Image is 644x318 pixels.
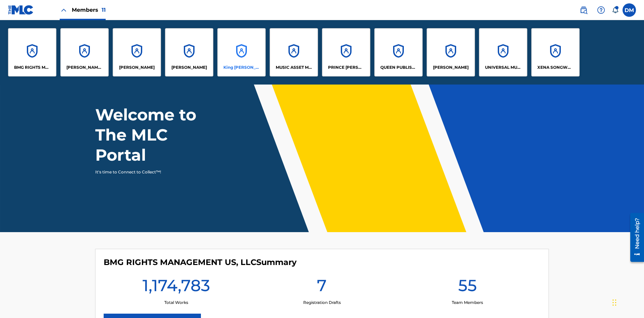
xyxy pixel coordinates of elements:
iframe: Resource Center [625,210,644,265]
p: ELVIS COSTELLO [119,64,155,70]
p: BMG RIGHTS MANAGEMENT US, LLC [14,64,51,70]
img: search [580,6,588,14]
p: Total Works [164,300,188,306]
a: AccountsBMG RIGHTS MANAGEMENT US, LLC [8,28,56,76]
p: QUEEN PUBLISHA [380,64,417,70]
iframe: Chat Widget [610,286,644,318]
a: AccountsKing [PERSON_NAME] [217,28,266,76]
p: Team Members [452,300,483,306]
img: help [597,6,605,14]
p: UNIVERSAL MUSIC PUB GROUP [485,64,522,70]
h4: BMG RIGHTS MANAGEMENT US, LLC [104,257,297,267]
a: Accounts[PERSON_NAME] [427,28,475,76]
p: XENA SONGWRITER [537,64,574,70]
a: Accounts[PERSON_NAME] [165,28,213,76]
p: EYAMA MCSINGER [171,64,207,70]
p: RONALD MCTESTERSON [433,64,469,70]
img: Close [60,6,68,14]
a: AccountsUNIVERSAL MUSIC PUB GROUP [479,28,527,76]
a: AccountsPRINCE [PERSON_NAME] [322,28,370,76]
span: Members [72,6,106,14]
h1: 1,174,783 [143,275,210,300]
h1: Welcome to The MLC Portal [95,105,221,165]
a: AccountsMUSIC ASSET MANAGEMENT (MAM) [270,28,318,76]
div: Notifications [612,7,619,13]
p: PRINCE MCTESTERSON [328,64,365,70]
img: MLC Logo [8,5,34,15]
a: AccountsXENA SONGWRITER [531,28,580,76]
p: It's time to Connect to Collect™! [95,169,212,175]
h1: 7 [317,275,327,300]
h1: 55 [458,275,477,300]
p: MUSIC ASSET MANAGEMENT (MAM) [276,64,312,70]
div: User Menu [623,3,636,17]
a: Accounts[PERSON_NAME] [113,28,161,76]
div: Help [594,3,608,17]
div: Drag [612,293,616,313]
p: CLEO SONGWRITER [66,64,103,70]
span: 11 [102,7,106,13]
a: AccountsQUEEN PUBLISHA [374,28,423,76]
p: Registration Drafts [303,300,341,306]
a: Public Search [577,3,590,17]
a: Accounts[PERSON_NAME] SONGWRITER [60,28,109,76]
p: King McTesterson [223,64,260,70]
